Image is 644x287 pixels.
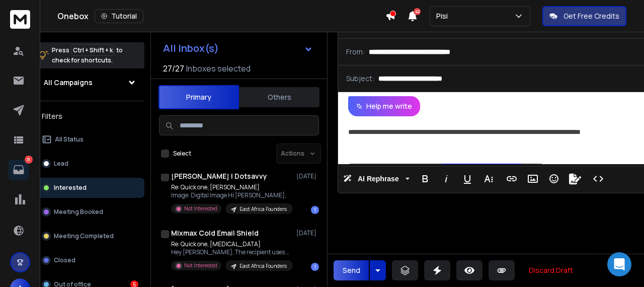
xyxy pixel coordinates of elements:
p: [DATE] [296,229,319,237]
p: Meeting Booked [54,208,103,216]
p: 31 [25,156,33,164]
h3: Filters [36,109,144,123]
h1: All Inbox(s) [163,43,219,53]
p: From: [346,47,365,57]
button: Discard Draft [521,260,581,280]
div: 1 [311,263,319,271]
h1: Mixmax Cold Email Shield [171,228,259,238]
p: East Africa Founders [239,262,287,270]
button: Closed [36,250,144,270]
button: Send [334,260,369,280]
p: Image: Digital Image Hi [PERSON_NAME], [171,191,292,199]
div: 1 [311,206,319,214]
div: Onebox [57,9,385,23]
button: Code View [589,169,608,189]
button: Meeting Booked [36,202,144,222]
button: Insert Link (Ctrl+K) [502,169,521,189]
button: Get Free Credits [542,6,626,26]
button: All Campaigns [36,73,144,93]
button: Interested [36,178,144,198]
p: Press to check for shortcuts. [52,45,123,65]
span: Ctrl + Shift + k [71,44,114,56]
p: Subject: [346,74,374,84]
p: Meeting Completed [54,232,114,240]
button: Insert Image (Ctrl+P) [523,169,542,189]
button: Help me write [348,96,420,116]
p: Not Interested [184,205,217,212]
button: Signature [566,169,585,189]
button: Primary [158,85,239,109]
p: All Status [55,135,84,143]
p: Get Free Credits [563,11,619,21]
span: AI Rephrase [356,175,401,183]
button: Underline (Ctrl+U) [458,169,477,189]
button: Others [239,86,319,108]
div: Open Intercom Messenger [607,252,631,276]
p: Lead [54,160,68,168]
a: 31 [9,160,29,180]
p: Re: Quick one, [MEDICAL_DATA] [171,240,292,248]
button: All Inbox(s) [155,38,321,58]
button: More Text [479,169,498,189]
button: Italic (Ctrl+I) [437,169,456,189]
p: Re: Quick one, [PERSON_NAME] [171,183,292,191]
span: 27 / 27 [163,62,184,75]
button: Tutorial [95,9,143,23]
p: Not Interested [184,262,217,269]
h3: Inboxes selected [186,62,251,75]
label: Select [173,150,191,158]
button: Emoticons [544,169,563,189]
p: East Africa Founders [239,205,287,213]
h1: All Campaigns [44,78,93,88]
button: Meeting Completed [36,226,144,246]
button: AI Rephrase [341,169,412,189]
p: Interested [54,184,87,192]
button: Lead [36,154,144,174]
p: Closed [54,256,75,264]
span: 42 [414,8,421,15]
p: Hey [PERSON_NAME], The recipient uses Mixmax [171,248,292,256]
p: Pisi [436,11,452,21]
button: All Status [36,129,144,150]
p: [DATE] [296,172,319,180]
h1: [PERSON_NAME] | Dotsavvy [171,171,267,181]
button: Bold (Ctrl+B) [416,169,435,189]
